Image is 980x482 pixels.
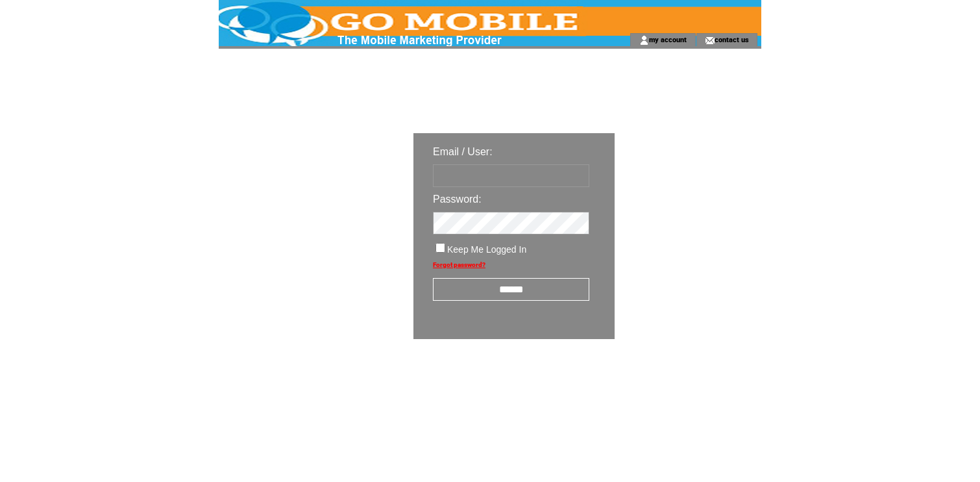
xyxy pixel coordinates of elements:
img: contact_us_icon.gif [705,35,715,45]
img: account_icon.gif [639,35,649,45]
a: Forgot password? [433,261,485,268]
span: Password: [433,194,482,205]
span: Keep Me Logged In [447,244,526,255]
span: Email / User: [433,146,493,157]
a: contact us [715,35,749,44]
a: my account [649,35,687,44]
img: transparent.png [652,372,717,388]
